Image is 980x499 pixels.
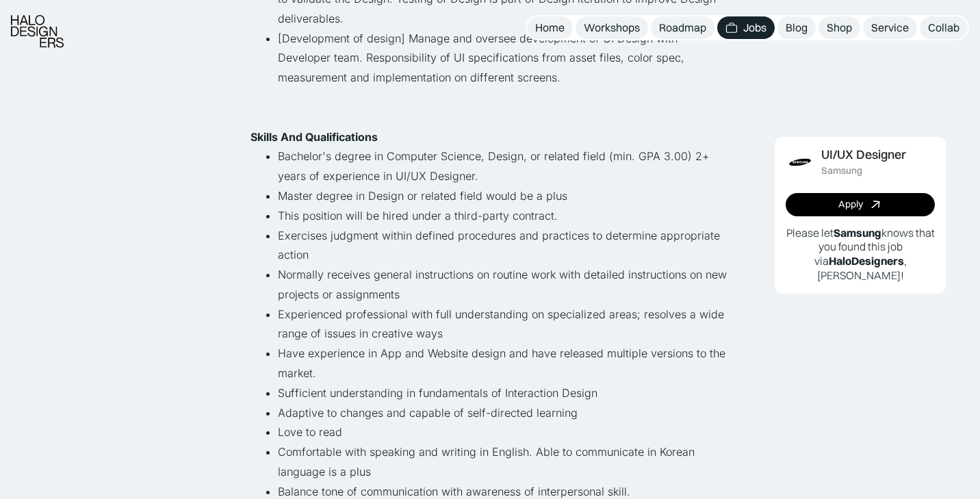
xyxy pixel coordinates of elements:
div: Home [535,21,565,35]
a: Jobs [717,16,775,39]
strong: Skills And Qualifications [250,130,378,144]
b: HaloDesigners [829,255,904,268]
a: Shop [818,16,860,39]
li: [Development of design] Manage and oversee development of UI Design with Developer team. Responsi... [278,29,730,127]
div: Shop [827,21,852,35]
div: UI/UX Designer [821,148,906,162]
div: Blog [786,21,808,35]
li: Adaptive to changes and capable of self-directed learning [278,403,730,423]
li: Experienced professional with full understanding on specialized areas; resolves a wide range of i... [278,305,730,344]
a: Roadmap [651,16,714,39]
div: Roadmap [659,21,706,35]
li: Bachelor's degree in Computer Science, Design, or related field (min. GPA 3.00) 2+ years of exper... [278,146,730,186]
a: Blog [777,16,816,39]
b: Samsung [834,226,881,240]
p: Please let knows that you found this job via , [PERSON_NAME]! [786,226,935,283]
div: Apply [838,199,863,211]
div: Jobs [743,21,766,35]
div: Samsung [821,165,862,177]
li: Sufficient understanding in fundamentals of Interaction Design [278,383,730,403]
li: Normally receives general instructions on routine work with detailed instructions on new projects... [278,265,730,305]
div: Collab [928,21,959,35]
a: Apply [786,193,935,216]
a: Service [863,16,917,39]
li: This position will be hired under a third-party contract. [278,206,730,226]
li: Love to read [278,422,730,442]
a: Collab [920,16,968,39]
a: Home [527,16,573,39]
li: Exercises judgment within defined procedures and practices to determine appropriate action [278,226,730,266]
li: Have experience in App and Website design and have released multiple versions to the market. [278,344,730,383]
li: Comfortable with speaking and writing in English. Able to communicate in Korean language is a plus [278,442,730,482]
a: Workshops [576,16,648,39]
div: Service [871,21,909,35]
div: Workshops [584,21,640,35]
li: Master degree in Design or related field would be a plus [278,186,730,206]
img: Job Image [786,148,814,177]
